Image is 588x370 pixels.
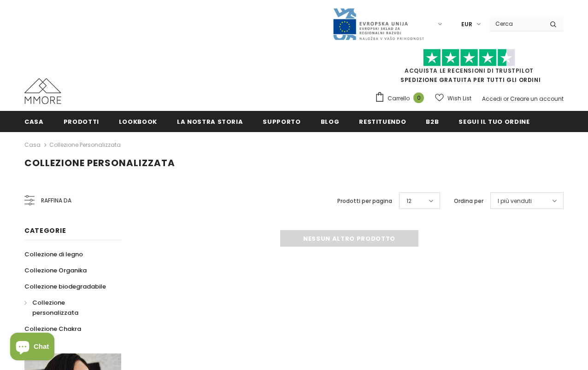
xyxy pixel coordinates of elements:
[375,92,429,105] a: Carrello 0
[413,92,424,103] span: 0
[24,321,81,337] a: Collezione Chakra
[177,117,243,126] span: La nostra storia
[447,94,471,103] span: Wish List
[24,266,87,275] span: Collezione Organika
[426,117,439,126] span: B2B
[321,117,340,126] span: Blog
[503,95,509,103] span: or
[426,111,439,132] a: B2B
[454,197,483,206] label: Ordina per
[375,53,564,84] span: SPEDIZIONE GRATUITA PER TUTTI GLI ORDINI
[490,17,543,30] input: Search Site
[461,20,472,29] span: EUR
[64,117,99,126] span: Prodotti
[64,111,99,132] a: Prodotti
[24,295,111,321] a: Collezione personalizzata
[406,197,412,206] span: 12
[41,196,71,206] span: Raffina da
[435,90,471,106] a: Wish List
[359,117,406,126] span: Restituendo
[482,95,502,103] a: Accedi
[24,139,41,150] a: Casa
[24,156,175,169] span: Collezione personalizzata
[332,20,424,28] a: Javni Razpis
[24,111,44,132] a: Casa
[459,111,529,132] a: Segui il tuo ordine
[405,67,534,75] a: Acquista le recensioni di TrustPilot
[24,226,66,235] span: Categorie
[177,111,243,132] a: La nostra storia
[321,111,340,132] a: Blog
[24,78,61,104] img: Casi MMORE
[388,94,410,103] span: Carrello
[49,141,121,149] a: Collezione personalizzata
[32,298,78,317] span: Collezione personalizzata
[24,250,83,259] span: Collezione di legno
[24,246,83,262] a: Collezione di legno
[119,117,157,126] span: Lookbook
[7,333,57,363] inbox-online-store-chat: Shopify online store chat
[498,197,532,206] span: I più venduti
[359,111,406,132] a: Restituendo
[24,324,81,333] span: Collezione Chakra
[337,197,392,206] label: Prodotti per pagina
[24,117,44,126] span: Casa
[332,7,424,41] img: Javni Razpis
[263,111,300,132] a: supporto
[24,282,106,291] span: Collezione biodegradabile
[24,262,87,278] a: Collezione Organika
[263,117,300,126] span: supporto
[423,49,515,67] img: Fidati di Pilot Stars
[510,95,564,103] a: Creare un account
[119,111,157,132] a: Lookbook
[459,117,529,126] span: Segui il tuo ordine
[24,278,106,295] a: Collezione biodegradabile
